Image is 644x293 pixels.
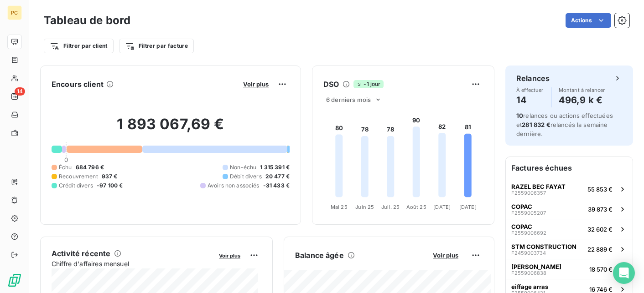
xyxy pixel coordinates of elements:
button: COPACF255900520739 873 € [506,199,633,219]
tspan: [DATE] [459,204,477,210]
span: 32 602 € [587,226,613,233]
span: Recouvrement [59,172,98,181]
span: 6 derniers mois [326,96,371,103]
span: 684 796 € [76,163,104,172]
div: PC [7,5,22,20]
button: Voir plus [430,251,461,259]
span: F2559005207 [511,210,546,216]
div: Open Intercom Messenger [613,262,635,284]
img: Logo LeanPay [7,273,22,288]
span: -31 433 € [263,182,290,190]
span: 1 315 391 € [260,163,290,172]
span: COPAC [511,223,532,230]
button: Voir plus [240,80,271,88]
span: COPAC [511,203,532,210]
span: Voir plus [243,81,269,88]
button: STM CONSTRUCTIONF245900373422 889 € [506,239,633,259]
h2: 1 893 067,69 € [52,115,290,142]
span: F2559006692 [511,230,546,236]
span: Crédit divers [59,182,93,190]
button: RAZEL BEC FAYATF255900635755 853 € [506,179,633,199]
span: relances ou actions effectuées et relancés la semaine dernière. [516,112,613,137]
span: F2559006357 [511,190,546,196]
h4: 496,9 k € [559,93,605,107]
tspan: Mai 25 [331,204,348,210]
button: Actions [566,13,611,28]
span: Débit divers [230,172,262,181]
tspan: Août 25 [406,204,426,210]
span: Voir plus [219,253,240,259]
span: Chiffre d'affaires mensuel [52,259,213,268]
span: eiffage arras [511,283,548,290]
span: STM CONSTRUCTION [511,243,576,250]
h6: Encours client [52,79,104,90]
span: Montant à relancer [559,87,605,93]
span: F2559006838 [511,270,546,276]
button: Voir plus [216,251,243,259]
tspan: [DATE] [433,204,451,210]
span: 10 [516,112,523,119]
span: 22 889 € [587,246,613,253]
h6: Factures échues [506,157,633,179]
span: RAZEL BEC FAYAT [511,183,566,190]
span: 0 [64,156,68,163]
h3: Tableau de bord [44,12,130,29]
span: Voir plus [433,252,458,259]
span: [PERSON_NAME] [511,263,561,270]
h4: 14 [516,93,544,107]
h6: Relances [516,73,550,84]
span: 937 € [102,172,118,181]
span: 18 570 € [589,266,613,273]
h6: Balance âgée [295,250,344,261]
tspan: Juil. 25 [381,204,400,210]
span: Avoirs non associés [208,182,260,190]
span: -1 jour [353,80,383,88]
span: Échu [59,163,72,172]
tspan: Juin 25 [355,204,374,210]
span: 39 873 € [588,206,613,213]
button: [PERSON_NAME]F255900683818 570 € [506,259,633,279]
button: Filtrer par facture [119,39,194,53]
h6: DSO [323,79,339,90]
button: COPACF255900669232 602 € [506,219,633,239]
span: F2459003734 [511,250,546,256]
span: Non-échu [230,163,256,172]
h6: Activité récente [52,248,110,259]
span: -97 100 € [97,182,123,190]
span: 16 746 € [589,286,613,293]
span: 14 [15,87,25,96]
button: Filtrer par client [44,39,114,53]
span: À effectuer [516,87,544,93]
span: 20 477 € [265,172,290,181]
span: 281 832 € [522,121,550,128]
span: 55 853 € [587,186,613,193]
